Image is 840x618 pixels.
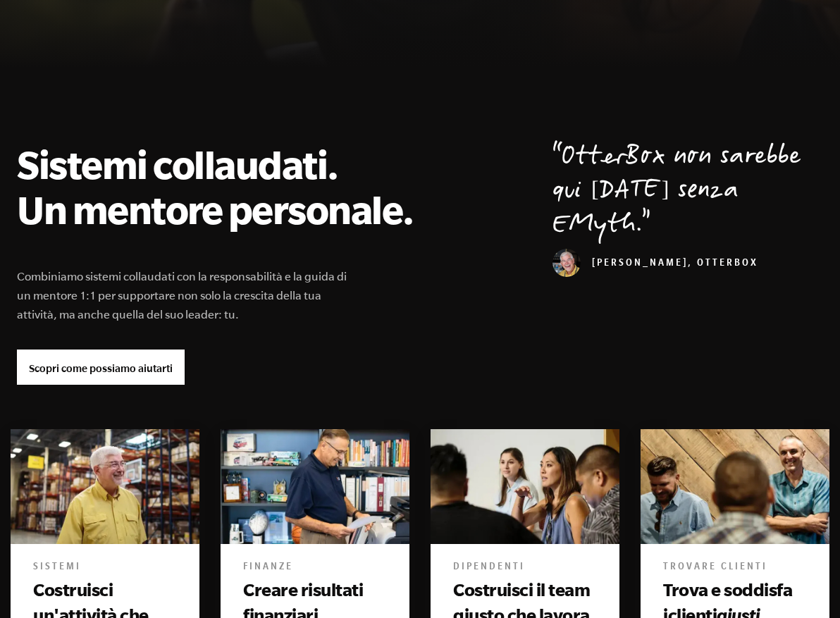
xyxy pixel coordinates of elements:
a: Scopri come possiamo aiutarti [17,350,185,385]
font: [PERSON_NAME], OtterBox [592,259,758,270]
img: oltre il mito e, e-mito, il mito e, il mito e rivisitato [11,429,199,544]
div: Chat widget [770,550,840,618]
font: Sistemi collaudati. [17,142,338,186]
font: OtterBox non sarebbe qui [DATE] senza EMyth. [552,140,801,245]
img: I libri includono oltre il mito e, il mito e, il mito e [641,429,829,544]
img: oltre il mito e, e-mito, il mito e [221,429,409,544]
font: Un mentore personale. [17,187,414,231]
font: Dipendenti [453,562,525,574]
font: Finanze [243,562,293,574]
font: Scopri come possiamo aiutarti [29,362,173,374]
img: Curt Richardson, OtterBox [552,249,581,277]
font: Combiniamo sistemi collaudati con la responsabilità e la guida di un mentore 1:1 per supportare n... [17,270,347,321]
iframe: Widget di chat [770,550,840,618]
font: Sistemi [33,562,81,574]
img: I libri includono oltre il mito e, il mito e, il mito e [431,429,619,544]
font: Trovare clienti [663,562,767,574]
